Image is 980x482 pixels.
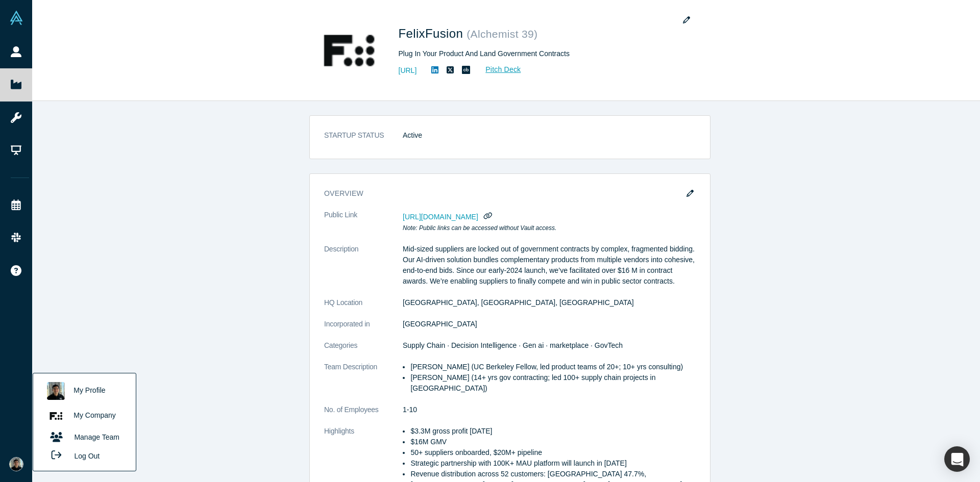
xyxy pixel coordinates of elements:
[403,404,696,415] dd: 1-10
[403,244,696,287] p: Mid-sized suppliers are locked out of government contracts by complex, fragmented bidding. Our AI...
[324,130,403,151] dt: STARTUP STATUS
[403,130,696,141] dd: Active
[403,297,696,308] dd: [GEOGRAPHIC_DATA], [GEOGRAPHIC_DATA], [GEOGRAPHIC_DATA]
[42,446,103,465] button: Log Out
[410,372,696,394] p: [PERSON_NAME] (14+ yrs gov contracting; led 100+ supply chain projects in [GEOGRAPHIC_DATA])
[399,65,417,76] a: [URL]
[410,362,696,372] p: [PERSON_NAME] (UC Berkeley Fellow, led product teams of 20+; 10+ yrs consulting)
[403,319,696,329] dd: [GEOGRAPHIC_DATA]
[47,407,65,425] img: FelixFusion's profile
[474,64,521,75] a: Pitch Deck
[410,426,696,437] p: $3.3M gross profit [DATE]
[324,404,403,426] dt: No. of Employees
[42,403,127,428] a: My Company
[399,27,467,40] span: FelixFusion
[410,447,696,458] p: 50+ suppliers onboarded, $20M+ pipeline
[467,28,537,40] small: ( Alchemist 39 )
[9,457,23,471] img: Ashkan Yousefi's Account
[403,341,623,349] span: Supply Chain · Decision Intelligence · Gen ai · marketplace · GovTech
[42,428,127,446] a: Manage Team
[324,319,403,340] dt: Incorporated in
[403,213,478,221] span: [URL][DOMAIN_NAME]
[399,48,684,59] div: Plug In Your Product And Land Government Contracts
[324,188,681,199] h3: overview
[324,244,403,297] dt: Description
[324,210,357,220] span: Public Link
[410,437,696,447] p: $16M GMV
[47,382,65,400] img: Ashkan Yousefi's profile
[410,458,696,469] p: Strategic partnership with 100K+ MAU platform will launch in [DATE]
[324,340,403,362] dt: Categories
[313,15,384,86] img: FelixFusion's Logo
[42,378,127,403] a: My Profile
[324,297,403,319] dt: HQ Location
[324,362,403,404] dt: Team Description
[403,224,556,232] em: Note: Public links can be accessed without Vault access.
[9,11,23,25] img: Alchemist Vault Logo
